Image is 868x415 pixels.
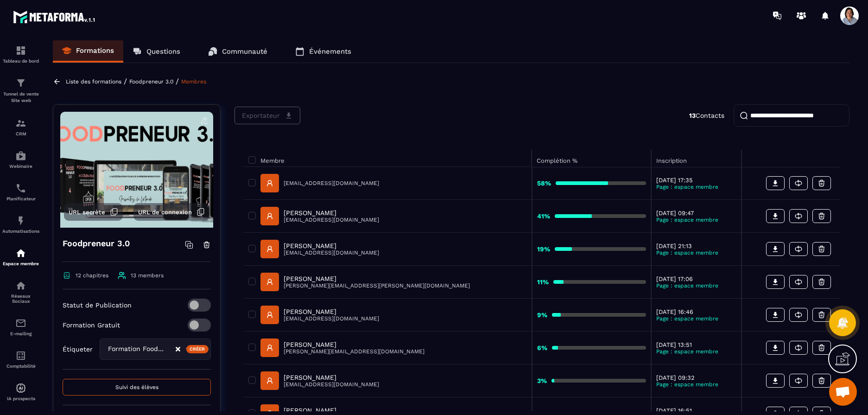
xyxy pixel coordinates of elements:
a: Liste des formations [66,78,121,85]
p: Page : espace membre [656,282,736,289]
a: automationsautomationsEspace membre [2,241,39,273]
p: Contacts [689,112,724,119]
p: Page : espace membre [656,184,736,190]
p: Page : espace membre [656,217,736,223]
a: Questions [123,40,190,63]
p: [PERSON_NAME] [284,341,424,348]
a: formationformationCRM [2,111,39,143]
button: Clear Selected [176,346,180,353]
img: automations [15,248,26,259]
th: Membre [244,150,532,167]
span: Formation Foodpreneur 3.0 [106,344,165,354]
p: Communauté [222,47,267,56]
p: Page : espace membre [656,348,736,355]
span: / [124,77,127,86]
p: [DATE] 09:47 [656,210,736,217]
p: Planificateur [2,196,39,201]
img: formation [15,77,26,89]
img: formation [15,45,26,56]
a: social-networksocial-networkRéseaux Sociaux [2,273,39,311]
input: Search for option [165,344,175,354]
button: URL de connexion [133,203,209,221]
p: [EMAIL_ADDRESS][DOMAIN_NAME] [284,249,379,256]
img: logo [13,8,96,25]
a: accountantaccountantComptabilité [2,343,39,376]
a: [PERSON_NAME][PERSON_NAME][EMAIL_ADDRESS][PERSON_NAME][DOMAIN_NAME] [260,273,470,291]
p: Formation Gratuit [63,321,120,329]
p: [DATE] 17:06 [656,275,736,282]
p: [DATE] 09:32 [656,374,736,381]
strong: 3% [537,377,547,384]
a: [PERSON_NAME][EMAIL_ADDRESS][DOMAIN_NAME] [260,240,379,258]
a: automationsautomationsAutomatisations [2,208,39,241]
button: Suivi des élèves [63,379,211,396]
p: IA prospects [2,396,39,401]
img: accountant [15,350,26,361]
strong: 19% [537,245,550,253]
p: [EMAIL_ADDRESS][DOMAIN_NAME] [284,180,379,186]
p: [PERSON_NAME] [284,308,379,315]
p: Webinaire [2,164,39,169]
p: Étiqueter [63,345,93,353]
a: Foodpreneur 3.0 [129,78,173,85]
p: Tableau de bord [2,58,39,64]
a: Événements [286,40,361,63]
strong: 6% [537,344,547,351]
p: [DATE] 21:13 [656,243,736,249]
p: Tunnel de vente Site web [2,91,39,104]
img: background [60,112,213,228]
p: [PERSON_NAME] [284,374,379,381]
p: [DATE] 16:46 [656,308,736,315]
a: [EMAIL_ADDRESS][DOMAIN_NAME] [260,174,379,192]
img: automations [15,383,26,394]
p: [DATE] 17:35 [656,177,736,184]
p: [PERSON_NAME][EMAIL_ADDRESS][PERSON_NAME][DOMAIN_NAME] [284,282,470,289]
span: Suivi des élèves [115,384,158,390]
th: Inscription [651,150,741,167]
strong: 41% [537,212,550,220]
strong: 9% [537,311,547,319]
span: / [176,77,179,86]
img: email [15,318,26,329]
p: E-mailing [2,331,39,336]
strong: 58% [537,179,551,187]
p: [EMAIL_ADDRESS][DOMAIN_NAME] [284,315,379,322]
p: [DATE] 16:51 [656,407,736,414]
p: Statut de Publication [63,301,132,309]
a: emailemailE-mailing [2,311,39,343]
p: Page : espace membre [656,315,736,322]
a: Membres [181,78,206,85]
a: [PERSON_NAME][PERSON_NAME][EMAIL_ADDRESS][DOMAIN_NAME] [260,338,424,357]
span: 12 chapitres [76,272,108,279]
img: formation [15,118,26,129]
a: [PERSON_NAME][EMAIL_ADDRESS][DOMAIN_NAME] [260,207,379,225]
p: Événements [309,47,351,56]
p: [PERSON_NAME] [284,242,379,249]
a: Communauté [199,40,277,63]
p: Espace membre [2,261,39,266]
div: Open chat [829,378,857,406]
span: 13 members [131,272,164,279]
p: [PERSON_NAME] [284,407,379,414]
p: [PERSON_NAME] [284,275,470,282]
button: URL secrète [64,203,123,221]
p: CRM [2,131,39,136]
th: Complétion % [532,150,651,167]
p: Formations [76,46,114,55]
p: Automatisations [2,229,39,234]
h4: Foodpreneur 3.0 [63,237,130,250]
p: [EMAIL_ADDRESS][DOMAIN_NAME] [284,217,379,223]
p: [PERSON_NAME] [284,209,379,217]
p: [EMAIL_ADDRESS][DOMAIN_NAME] [284,381,379,388]
a: automationsautomationsWebinaire [2,143,39,176]
a: [PERSON_NAME][EMAIL_ADDRESS][DOMAIN_NAME] [260,371,379,390]
img: social-network [15,280,26,291]
img: automations [15,150,26,161]
a: formationformationTableau de bord [2,38,39,70]
div: Search for option [100,338,211,360]
img: scheduler [15,183,26,194]
a: schedulerschedulerPlanificateur [2,176,39,208]
span: URL de connexion [138,209,192,216]
p: Réseaux Sociaux [2,294,39,304]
